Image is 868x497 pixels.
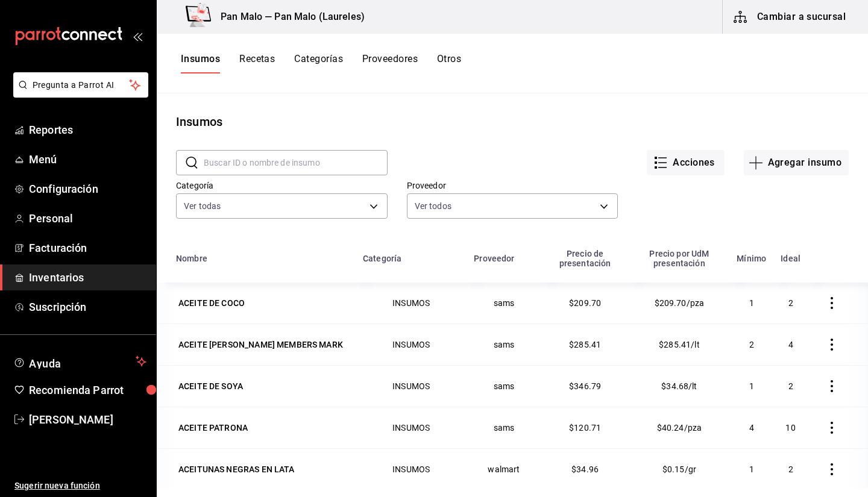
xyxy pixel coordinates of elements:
div: ACEITE DE COCO [178,297,245,309]
div: Insumos [176,113,222,131]
span: 2 [749,340,754,349]
span: $285.41 [569,340,601,349]
span: 4 [788,340,793,349]
td: sams [467,407,541,448]
button: Proveedores [362,53,418,73]
span: Ver todos [415,200,451,212]
span: 2 [788,381,793,391]
span: Configuración [29,181,146,197]
span: Ayuda [29,354,131,369]
td: sams [467,283,541,324]
button: Recetas [239,53,275,73]
span: Ver todas [184,200,221,212]
span: Reportes [29,122,146,138]
span: Inventarios [29,269,146,286]
div: ACEITUNAS NEGRAS EN LATA [178,463,295,475]
h3: Pan Malo — Pan Malo (Laureles) [211,10,365,24]
div: Nombre [176,254,207,263]
label: Categoría [176,181,388,190]
span: Menú [29,151,146,167]
span: $34.68/lt [661,381,697,391]
label: Proveedor [407,181,618,190]
div: ACEITE [PERSON_NAME] MEMBERS MARK [178,339,343,351]
button: Insumos [181,53,220,73]
td: sams [467,365,541,407]
div: Precio por UdM presentación [637,249,723,268]
div: Precio de presentación [549,249,622,268]
span: 1 [749,381,754,391]
a: Pregunta a Parrot AI [8,87,148,100]
button: Agregar insumo [744,150,849,175]
button: open_drawer_menu [133,31,142,41]
span: 1 [749,464,754,474]
td: INSUMOS [356,407,467,448]
div: Mínimo [737,254,766,263]
span: Recomienda Parrot [29,382,146,398]
span: $120.71 [569,423,601,433]
div: Proveedor [474,254,514,263]
span: 2 [788,464,793,474]
span: 1 [749,298,754,308]
span: Sugerir nueva función [14,480,146,492]
td: INSUMOS [356,448,467,490]
span: Pregunta a Parrot AI [33,79,130,92]
div: navigation tabs [181,53,461,73]
span: $40.24/pza [657,423,702,433]
span: 10 [785,423,795,433]
td: INSUMOS [356,324,467,365]
td: INSUMOS [356,365,467,407]
span: $346.79 [569,381,601,391]
td: sams [467,324,541,365]
div: ACEITE DE SOYA [178,380,243,392]
button: Acciones [647,150,725,175]
span: $209.70/pza [655,298,705,308]
td: INSUMOS [356,283,467,324]
span: $0.15/gr [662,464,696,474]
span: 4 [749,423,754,433]
button: Pregunta a Parrot AI [13,72,148,98]
input: Buscar ID o nombre de insumo [204,151,388,175]
span: 2 [788,298,793,308]
span: Personal [29,210,146,227]
button: Categorías [294,53,343,73]
span: Suscripción [29,299,146,315]
span: Facturación [29,240,146,256]
td: walmart [467,448,541,490]
span: [PERSON_NAME] [29,411,146,428]
div: Categoría [363,254,401,263]
button: Otros [437,53,461,73]
span: $209.70 [569,298,601,308]
div: ACEITE PATRONA [178,422,248,434]
div: Ideal [781,254,800,263]
span: $285.41/lt [659,340,700,349]
span: $34.96 [571,464,599,474]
